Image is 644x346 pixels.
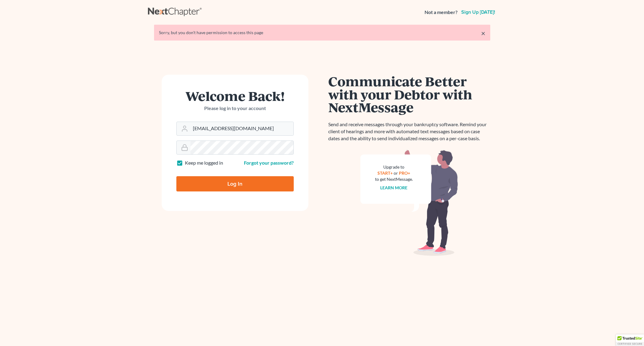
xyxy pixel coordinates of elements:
[328,121,490,142] p: Send and receive messages through your bankruptcy software. Remind your client of hearings and mo...
[394,170,398,176] span: or
[375,176,413,182] div: to get NextMessage.
[360,149,458,256] img: nextmessage_bg-59042aed3d76b12b5cd301f8e5b87938c9018125f34e5fa2b7a6b67550977c72.svg
[377,170,393,176] a: START+
[399,170,410,176] a: PRO+
[244,160,294,166] a: Forgot your password?
[190,122,293,135] input: Email Address
[176,176,294,191] input: Log In
[375,164,413,170] div: Upgrade to
[481,30,485,37] a: ×
[616,334,644,346] div: TrustedSite Certified
[328,75,490,114] h1: Communicate Better with your Debtor with NextMessage
[176,105,294,112] p: Please log in to your account
[185,159,223,166] label: Keep me logged in
[425,9,458,16] strong: Not a member?
[159,30,485,36] div: Sorry, but you don't have permission to access this page
[176,89,294,102] h1: Welcome Back!
[460,10,496,15] a: Sign up [DATE]!
[380,185,407,190] a: Learn more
